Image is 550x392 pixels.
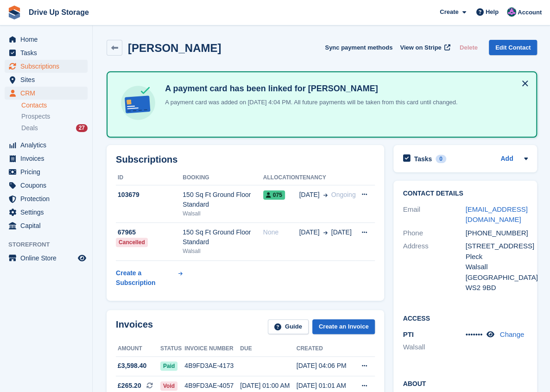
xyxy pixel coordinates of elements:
[116,228,183,237] div: 67965
[500,154,513,164] a: Add
[5,219,88,232] a: menu
[331,191,356,198] span: Ongoing
[128,42,221,54] h2: [PERSON_NAME]
[312,319,375,335] a: Create an Invoice
[5,73,88,86] a: menu
[184,361,240,371] div: 4B9FD3AE-4173
[20,73,76,86] span: Sites
[465,283,528,293] div: WS2 9BD
[20,46,76,59] span: Tasks
[486,7,499,17] span: Help
[160,341,184,356] th: Status
[5,33,88,46] a: menu
[183,209,263,218] div: Walsall
[20,33,76,46] span: Home
[518,8,542,17] span: Account
[5,139,88,152] a: menu
[8,240,92,249] span: Storefront
[76,253,88,264] a: Preview store
[20,139,76,152] span: Analytics
[118,361,146,371] span: £3,598.40
[116,341,160,356] th: Amount
[403,313,528,322] h2: Access
[240,341,296,356] th: Due
[5,60,88,73] a: menu
[25,5,93,20] a: Drive Up Storage
[7,6,21,19] img: stora-icon-8386f47178a22dfd0bd8f6a31ec36ba5ce8667c1dd55bd0f319d3a0aa187defe.svg
[400,43,441,52] span: View on Stripe
[161,98,457,107] p: A payment card was added on [DATE] 4:04 PM. All future payments will be taken from this card unti...
[76,124,88,132] div: 27
[20,152,76,165] span: Invoices
[5,46,88,59] a: menu
[500,330,525,338] a: Change
[20,60,76,73] span: Subscriptions
[268,319,309,335] a: Guide
[299,228,319,237] span: [DATE]
[20,179,76,192] span: Coupons
[116,265,183,291] a: Create a Subscription
[403,379,528,388] h2: About
[5,152,88,165] a: menu
[436,155,446,163] div: 0
[183,228,263,247] div: 150 Sq Ft Ground Floor Standard
[20,252,76,265] span: Online Store
[116,319,153,335] h2: Invoices
[20,219,76,232] span: Capital
[263,228,299,237] div: None
[414,155,432,163] h2: Tasks
[403,204,465,225] div: Email
[489,40,537,55] a: Edit Contact
[263,171,299,185] th: Allocation
[299,171,355,185] th: Tenancy
[465,262,528,272] div: Walsall
[116,268,177,288] div: Create a Subscription
[21,112,88,121] a: Prospects
[403,330,413,338] span: PTI
[465,205,527,224] a: [EMAIL_ADDRESS][DOMAIN_NAME]
[403,190,528,197] h2: Contact Details
[299,190,319,200] span: [DATE]
[20,192,76,205] span: Protection
[240,381,296,391] div: [DATE] 01:00 AM
[297,361,353,371] div: [DATE] 04:06 PM
[21,123,88,133] a: Deals 27
[465,228,528,239] div: [PHONE_NUMBER]
[183,247,263,255] div: Walsall
[21,124,38,133] span: Deals
[161,83,457,94] h4: A payment card has been linked for [PERSON_NAME]
[325,40,392,55] button: Sync payment methods
[465,272,528,283] div: [GEOGRAPHIC_DATA]
[403,228,465,239] div: Phone
[21,112,50,121] span: Prospects
[465,252,528,262] div: Pleck
[5,252,88,265] a: menu
[5,87,88,100] a: menu
[20,206,76,219] span: Settings
[456,40,481,55] button: Delete
[331,228,352,237] span: [DATE]
[297,341,353,356] th: Created
[183,171,263,185] th: Booking
[116,171,183,185] th: ID
[20,165,76,178] span: Pricing
[5,192,88,205] a: menu
[20,87,76,100] span: CRM
[5,179,88,192] a: menu
[507,7,516,17] img: Andy
[183,190,263,209] div: 150 Sq Ft Ground Floor Standard
[465,241,528,252] div: [STREET_ADDRESS]
[297,381,353,391] div: [DATE] 01:01 AM
[116,238,148,247] div: Cancelled
[184,381,240,391] div: 4B9FD3AE-4057
[116,154,375,165] h2: Subscriptions
[440,7,458,17] span: Create
[184,341,240,356] th: Invoice number
[5,165,88,178] a: menu
[403,342,465,353] li: Walsall
[160,381,177,391] span: Void
[118,381,141,391] span: £265.20
[465,330,482,338] span: •••••••
[160,361,177,371] span: Paid
[119,83,158,122] img: card-linked-ebf98d0992dc2aeb22e95c0e3c79077019eb2392cfd83c6a337811c24bc77127.svg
